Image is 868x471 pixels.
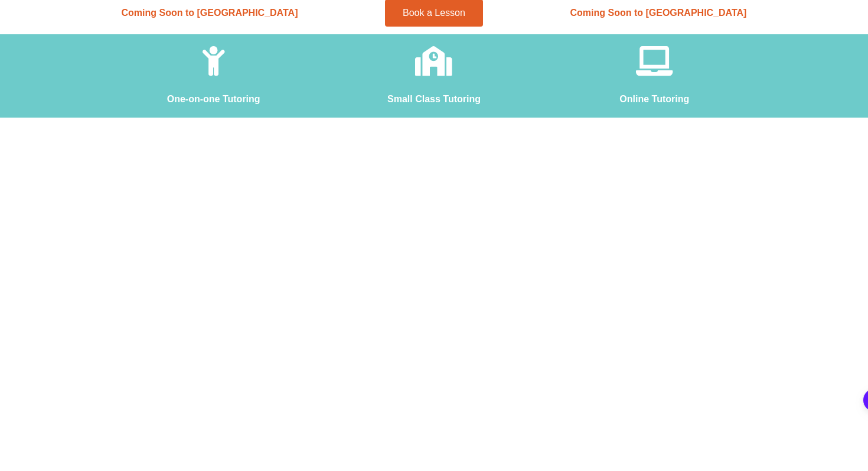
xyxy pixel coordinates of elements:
[570,8,746,18] span: Coming Soon to [GEOGRAPHIC_DATA]
[103,7,316,20] h2: Coming Soon to [GEOGRAPHIC_DATA]
[109,93,318,106] h2: One-on-one Tutoring
[550,93,759,106] h2: Online Tutoring
[329,93,538,106] h2: Small Class Tutoring
[403,8,465,18] span: Book a Lesson
[809,414,868,471] iframe: Chat Widget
